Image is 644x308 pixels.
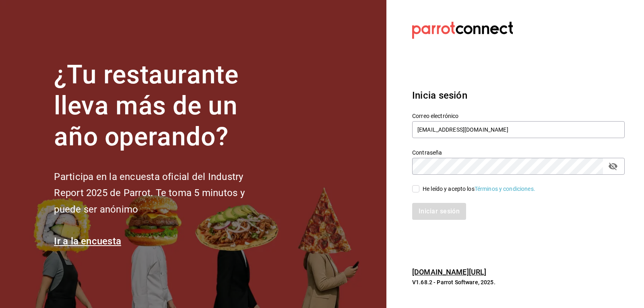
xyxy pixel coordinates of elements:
p: V1.68.2 - Parrot Software, 2025. [412,278,625,286]
a: Ir a la encuesta [54,236,121,247]
label: Contraseña [412,150,625,155]
h3: Inicia sesión [412,88,625,103]
a: [DOMAIN_NAME][URL] [412,268,486,276]
div: He leído y acepto los [423,185,535,193]
input: Ingresa tu correo electrónico [412,121,625,138]
h1: ¿Tu restaurante lleva más de un año operando? [54,60,271,152]
a: Términos y condiciones. [475,186,535,192]
label: Correo electrónico [412,113,625,119]
h2: Participa en la encuesta oficial del Industry Report 2025 de Parrot. Te toma 5 minutos y puede se... [54,169,271,218]
button: passwordField [606,159,620,173]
